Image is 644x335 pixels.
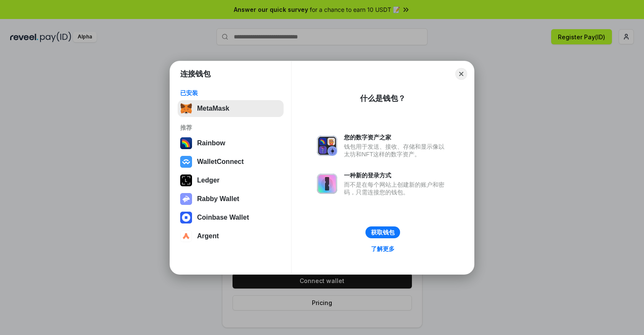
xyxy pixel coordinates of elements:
button: 获取钱包 [365,226,400,238]
div: 推荐 [180,124,281,131]
button: Coinbase Wallet [178,209,284,226]
button: Rabby Wallet [178,191,284,207]
div: MetaMask [197,105,229,112]
a: 了解更多 [366,243,400,254]
img: svg+xml,%3Csvg%20width%3D%2228%22%20height%3D%2228%22%20viewBox%3D%220%200%2028%2028%22%20fill%3D... [180,212,192,223]
div: 了解更多 [371,245,395,253]
div: 什么是钱包？ [360,93,406,103]
img: svg+xml,%3Csvg%20xmlns%3D%22http%3A%2F%2Fwww.w3.org%2F2000%2Fsvg%22%20fill%3D%22none%22%20viewBox... [317,174,337,194]
button: Close [455,68,467,80]
div: 您的数字资产之家 [344,133,449,141]
h1: 连接钱包 [180,69,211,79]
button: MetaMask [178,100,284,117]
img: svg+xml,%3Csvg%20width%3D%2228%22%20height%3D%2228%22%20viewBox%3D%220%200%2028%2028%22%20fill%3D... [180,230,192,242]
div: WalletConnect [197,158,244,166]
div: Ledger [197,177,219,184]
div: Argent [197,232,219,240]
img: svg+xml,%3Csvg%20width%3D%2228%22%20height%3D%2228%22%20viewBox%3D%220%200%2028%2028%22%20fill%3D... [180,156,192,168]
div: 钱包用于发送、接收、存储和显示像以太坊和NFT这样的数字资产。 [344,143,449,158]
div: Rainbow [197,139,225,147]
div: 一种新的登录方式 [344,172,449,179]
div: 而不是在每个网站上创建新的账户和密码，只需连接您的钱包。 [344,181,449,196]
img: svg+xml,%3Csvg%20width%3D%22120%22%20height%3D%22120%22%20viewBox%3D%220%200%20120%20120%22%20fil... [180,137,192,149]
img: svg+xml,%3Csvg%20xmlns%3D%22http%3A%2F%2Fwww.w3.org%2F2000%2Fsvg%22%20width%3D%2228%22%20height%3... [180,174,192,186]
div: Coinbase Wallet [197,214,249,221]
img: svg+xml,%3Csvg%20xmlns%3D%22http%3A%2F%2Fwww.w3.org%2F2000%2Fsvg%22%20fill%3D%22none%22%20viewBox... [180,193,192,205]
div: Rabby Wallet [197,195,239,203]
img: svg+xml,%3Csvg%20xmlns%3D%22http%3A%2F%2Fwww.w3.org%2F2000%2Fsvg%22%20fill%3D%22none%22%20viewBox... [317,136,337,156]
button: Argent [178,228,284,245]
button: Ledger [178,172,284,189]
button: WalletConnect [178,153,284,170]
div: 已安装 [180,89,281,97]
button: Rainbow [178,135,284,152]
img: svg+xml,%3Csvg%20fill%3D%22none%22%20height%3D%2233%22%20viewBox%3D%220%200%2035%2033%22%20width%... [180,103,192,114]
div: 获取钱包 [371,229,395,236]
